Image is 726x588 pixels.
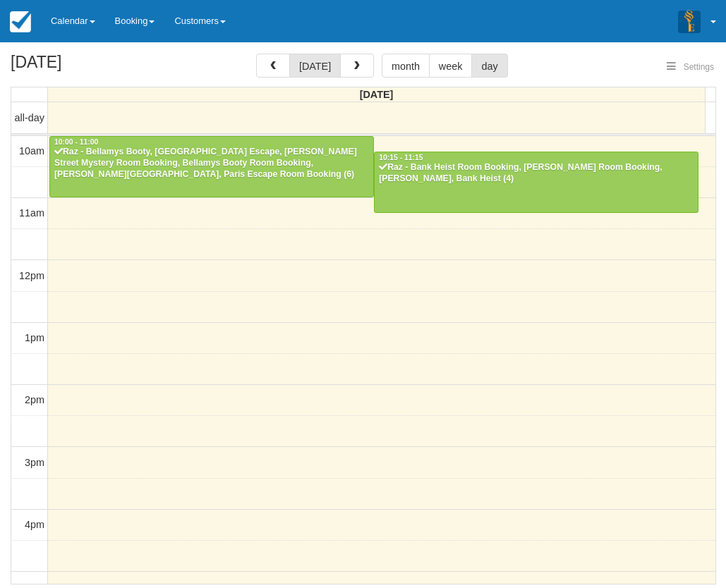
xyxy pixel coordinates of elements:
[374,152,698,214] a: 10:15 - 11:15Raz - Bank Heist Room Booking, [PERSON_NAME] Room Booking, [PERSON_NAME], Bank Heist...
[49,136,374,198] a: 10:00 - 11:00Raz - Bellamys Booty, [GEOGRAPHIC_DATA] Escape, [PERSON_NAME] Street Mystery Room Bo...
[378,162,694,185] div: Raz - Bank Heist Room Booking, [PERSON_NAME] Room Booking, [PERSON_NAME], Bank Heist (4)
[289,54,341,78] button: [DATE]
[658,57,722,78] button: Settings
[19,145,44,157] span: 10am
[25,457,44,468] span: 3pm
[471,54,507,78] button: day
[684,62,714,72] span: Settings
[678,10,701,32] img: A3
[25,519,44,530] span: 4pm
[19,270,44,281] span: 12pm
[54,138,98,146] span: 10:00 - 11:00
[25,394,44,405] span: 2pm
[379,154,423,161] span: 10:15 - 11:15
[429,54,473,78] button: week
[382,54,430,78] button: month
[15,112,44,123] span: all-day
[25,332,44,343] span: 1pm
[10,11,31,32] img: checkfront-main-nav-mini-logo.png
[54,147,370,180] div: Raz - Bellamys Booty, [GEOGRAPHIC_DATA] Escape, [PERSON_NAME] Street Mystery Room Booking, Bellam...
[11,54,189,80] h2: [DATE]
[360,89,394,100] span: [DATE]
[19,207,44,219] span: 11am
